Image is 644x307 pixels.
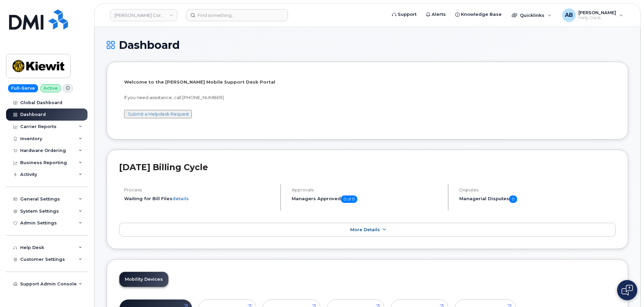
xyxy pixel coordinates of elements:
li: Waiting for Bill Files [124,195,275,202]
h4: Process [124,187,275,192]
a: Submit a Helpdesk Request [128,111,189,117]
p: Welcome to the [PERSON_NAME] Mobile Support Desk Portal [124,79,611,85]
p: If you need assistance, call [PHONE_NUMBER] [124,94,611,101]
a: details [172,196,189,201]
a: Mobility Devices [119,272,168,287]
h2: [DATE] Billing Cycle [119,162,616,172]
span: More Details [350,227,380,232]
span: 0 of 0 [341,195,357,203]
h4: Disputes [459,187,616,192]
button: Submit a Helpdesk Request [124,110,192,118]
h5: Managers Approved [292,195,442,203]
h4: Approvals [292,187,442,192]
img: Open chat [621,285,633,296]
span: 0 [509,195,517,203]
h5: Managerial Disputes [459,195,616,203]
h1: Dashboard [107,39,628,51]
